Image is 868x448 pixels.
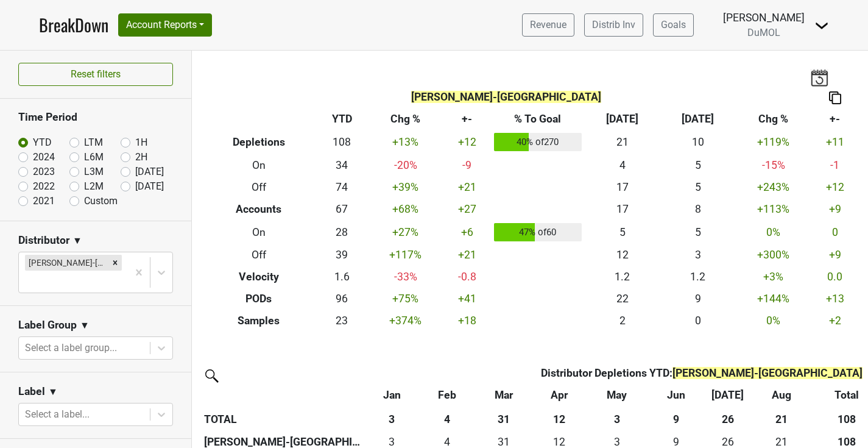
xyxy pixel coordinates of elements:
td: -0.8 [443,266,490,288]
th: +- [443,108,490,130]
th: Off [201,244,316,266]
td: 12 [585,244,660,266]
td: +39 % [368,176,443,198]
th: On [201,220,316,244]
label: 2H [135,150,147,165]
label: YTD [33,135,52,150]
label: 2021 [33,194,55,208]
td: +21 [443,176,490,198]
div: [PERSON_NAME] [723,10,805,26]
th: +- [811,108,859,130]
td: 108 [316,130,367,155]
label: 2024 [33,150,55,165]
span: ▼ [80,318,90,333]
th: 4 [419,406,474,430]
td: +144 % [736,288,811,310]
td: +12 [811,176,859,198]
td: +9 [811,244,859,266]
img: Copy to clipboard [829,91,841,104]
th: % To Goal [491,108,585,130]
td: 74 [316,176,367,198]
td: 4 [585,154,660,176]
th: Jul: activate to sort column ascending [704,384,752,406]
a: BreakDown [39,12,108,38]
td: 5 [585,220,660,244]
td: 0.0 [811,266,859,288]
td: 0 [660,310,736,332]
td: 10 [660,130,736,155]
label: L2M [84,179,104,194]
td: 22 [585,288,660,310]
td: +27 [443,198,490,220]
td: 28 [316,220,367,244]
td: +12 [443,130,490,155]
th: On [201,154,316,176]
th: Mar: activate to sort column ascending [475,384,533,406]
th: Feb: activate to sort column ascending [419,384,474,406]
td: -20 % [368,154,443,176]
td: 23 [316,310,367,332]
th: Accounts [201,198,316,220]
span: [PERSON_NAME]-[GEOGRAPHIC_DATA] [411,91,601,103]
a: Revenue [522,13,574,37]
span: DuMOL [747,27,780,38]
td: +113 % [736,198,811,220]
h3: Distributor [18,234,69,247]
th: Chg % [368,108,443,130]
img: last_updated_date [810,69,828,86]
span: ▼ [48,385,58,399]
a: Distrib Inv [584,13,643,37]
td: 0 % [736,220,811,244]
label: 2023 [33,165,55,179]
h3: Label Group [18,319,77,332]
img: filter [201,365,221,385]
label: Custom [84,194,118,208]
td: +374 % [368,310,443,332]
td: +117 % [368,244,443,266]
td: -9 [443,154,490,176]
td: +9 [811,198,859,220]
td: 0 % [736,310,811,332]
td: +13 [811,288,859,310]
th: Off [201,176,316,198]
td: +2 [811,310,859,332]
td: +27 % [368,220,443,244]
td: +18 [443,310,490,332]
td: 34 [316,154,367,176]
div: Remove Slocum-CT [108,255,122,271]
th: 31 [475,406,533,430]
th: 3 [586,406,648,430]
td: +21 [443,244,490,266]
th: &nbsp;: activate to sort column ascending [201,384,364,406]
th: TOTAL [201,406,364,430]
td: -15 % [736,154,811,176]
td: 21 [585,130,660,155]
td: 1.2 [585,266,660,288]
td: 67 [316,198,367,220]
td: +13 % [368,130,443,155]
th: 3 [364,406,419,430]
button: Reset filters [18,63,173,86]
img: Dropdown Menu [814,18,829,33]
td: 3 [660,244,736,266]
td: +6 [443,220,490,244]
label: [DATE] [135,179,164,194]
th: Jan: activate to sort column ascending [364,384,419,406]
span: ▼ [72,233,82,248]
td: 17 [585,198,660,220]
label: LTM [84,135,103,150]
td: +41 [443,288,490,310]
td: 17 [585,176,660,198]
td: 1.6 [316,266,367,288]
h3: Time Period [18,111,173,124]
td: +75 % [368,288,443,310]
td: +11 [811,130,859,155]
td: +68 % [368,198,443,220]
th: Aug: activate to sort column ascending [752,384,811,406]
span: [PERSON_NAME]-[GEOGRAPHIC_DATA] [672,367,863,379]
th: 26 [704,406,752,430]
th: Samples [201,310,316,332]
label: L6M [84,150,104,165]
td: 0 [811,220,859,244]
th: [DATE] [660,108,736,130]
